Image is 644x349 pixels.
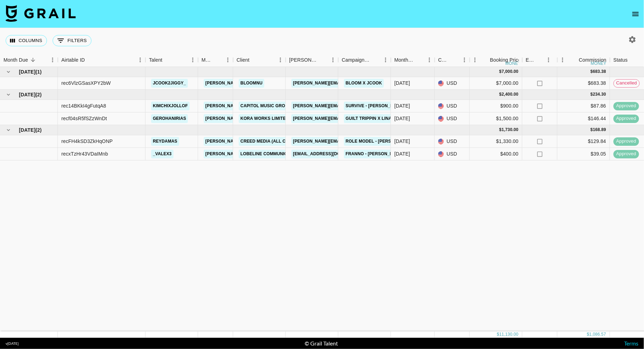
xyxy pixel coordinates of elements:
a: Creed Media (All Campaigns) [239,137,312,146]
span: [DATE] [19,68,35,75]
div: $1,330.00 [470,135,522,148]
div: 2,400.00 [502,91,518,97]
div: $ [499,69,502,75]
a: Capitol Music Group [239,102,293,110]
div: recxTzHr43VDaIMnb [61,150,108,157]
button: Sort [162,55,172,65]
button: Sort [85,55,95,65]
div: Campaign (Type) [338,53,391,67]
div: USD [435,148,470,160]
img: Grail Talent [6,5,76,22]
button: Menu [275,55,286,65]
div: 234.30 [593,91,606,97]
div: money [506,61,521,66]
div: USD [435,77,470,90]
div: $87.86 [557,100,610,112]
a: _valex3 [151,150,174,158]
a: [PERSON_NAME][EMAIL_ADDRESS][PERSON_NAME][DOMAIN_NAME] [204,114,354,123]
div: $129.84 [557,135,610,148]
div: Month Due [394,53,414,67]
button: Sort [628,55,638,65]
button: Sort [250,55,259,65]
div: Month Due [4,53,28,67]
div: 683.38 [593,69,606,75]
a: [PERSON_NAME][EMAIL_ADDRESS][DOMAIN_NAME] [291,102,406,110]
div: Manager [202,53,213,67]
div: rec6VlzGSasXPY2bW [61,80,111,87]
button: hide children [4,67,13,77]
div: Airtable ID [58,53,145,67]
button: Sort [536,55,545,65]
button: Menu [424,55,435,65]
div: USD [435,100,470,112]
div: rec14BKkI4gFutqA8 [61,102,106,109]
div: v [DATE] [6,341,19,346]
button: Menu [380,55,391,65]
div: Commission [579,53,606,67]
button: Sort [28,55,38,65]
button: Sort [318,55,328,65]
button: Menu [459,55,470,65]
div: $ [591,127,593,133]
button: Sort [569,55,579,65]
div: Talent [149,53,162,67]
div: 168.89 [593,127,606,133]
div: $146.44 [557,112,610,125]
div: 1,730.00 [502,127,518,133]
span: ( 2 ) [35,126,42,134]
a: [PERSON_NAME][EMAIL_ADDRESS][PERSON_NAME][DOMAIN_NAME] [204,150,354,158]
button: Menu [223,55,233,65]
div: USD [435,135,470,148]
div: Aug '25 [394,80,410,87]
span: approved [614,151,639,157]
button: open drawer [629,7,643,21]
a: [PERSON_NAME][EMAIL_ADDRESS][DOMAIN_NAME] [291,79,406,88]
button: Select columns [6,35,47,46]
button: hide children [4,90,13,100]
a: [EMAIL_ADDRESS][DOMAIN_NAME] [291,150,370,158]
div: Airtable ID [61,53,85,67]
button: Sort [480,55,490,65]
a: [PERSON_NAME][EMAIL_ADDRESS][PERSON_NAME][DOMAIN_NAME] [204,137,354,146]
div: Currency [435,53,470,67]
div: Expenses: Remove Commission? [522,53,557,67]
button: Sort [449,55,459,65]
a: Bloomnu [239,79,264,88]
div: Client [237,53,250,67]
div: $39.05 [557,148,610,160]
div: $7,000.00 [470,77,522,90]
span: approved [614,115,639,122]
button: Menu [47,55,58,65]
div: money [591,61,606,66]
div: recFH4kSD3ZkHqONP [61,138,113,145]
a: Bloom x Jcook [344,79,384,88]
div: Expenses: Remove Commission? [526,53,536,67]
div: Jul '25 [394,115,410,122]
a: [PERSON_NAME][EMAIL_ADDRESS][DOMAIN_NAME] [291,114,406,123]
div: $ [499,91,502,97]
span: cancelled [614,80,639,87]
a: GUILT TRIPPIN X Linay [344,114,396,123]
div: © Grail Talent [305,340,338,347]
div: Client [233,53,286,67]
a: Franno - [PERSON_NAME] (Official Video) Capítulo 3 [344,150,471,158]
div: Campaign (Type) [342,53,371,67]
button: Sort [371,55,380,65]
a: Terms [624,340,638,347]
a: kimchixjollof [151,102,190,110]
div: Booking Price [490,53,521,67]
button: Menu [188,55,198,65]
a: [PERSON_NAME][EMAIL_ADDRESS][DOMAIN_NAME] [291,137,406,146]
a: reydamas [151,137,179,146]
div: $900.00 [470,100,522,112]
a: Survive - [PERSON_NAME] [344,102,406,110]
span: [DATE] [19,91,35,98]
div: $ [591,69,593,75]
button: Sort [414,55,424,65]
span: approved [614,103,639,109]
div: Talent [145,53,198,67]
div: Booker [286,53,338,67]
div: Jul '25 [394,102,410,109]
div: 11,130.00 [499,331,518,337]
a: Lobeline Communications (on behalf of [PERSON_NAME]) [239,150,379,158]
